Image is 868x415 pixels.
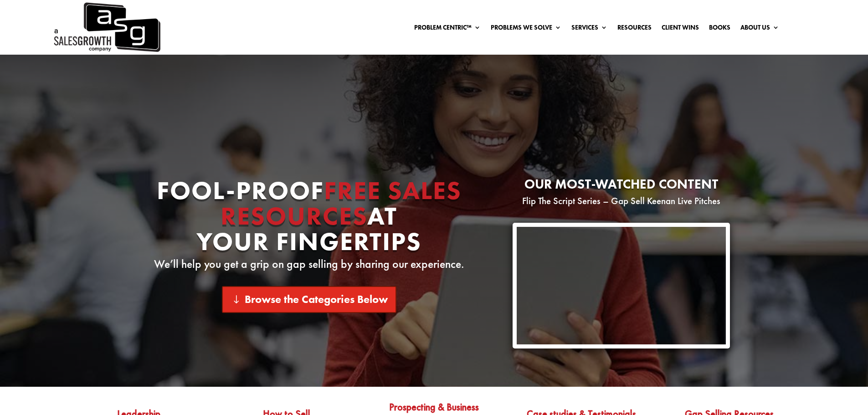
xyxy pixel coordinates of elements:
a: Books [709,24,730,34]
p: We’ll help you get a grip on gap selling by sharing our experience. [138,259,480,270]
h1: Fool-proof At Your Fingertips [138,178,480,259]
h2: Our most-watched content [513,178,730,195]
a: Problem Centric™ [414,24,481,34]
a: Services [571,24,607,34]
a: About Us [740,24,779,34]
span: Free Sales Resources [221,174,462,232]
p: Flip The Script Series – Gap Sell Keenan Live Pitches [513,195,730,206]
a: Problems We Solve [491,24,561,34]
a: Client Wins [662,24,699,34]
a: Browse the Categories Below [222,286,396,313]
iframe: 15 Cold Email Patterns to Break to Get Replies [517,227,726,344]
a: Resources [617,24,652,34]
